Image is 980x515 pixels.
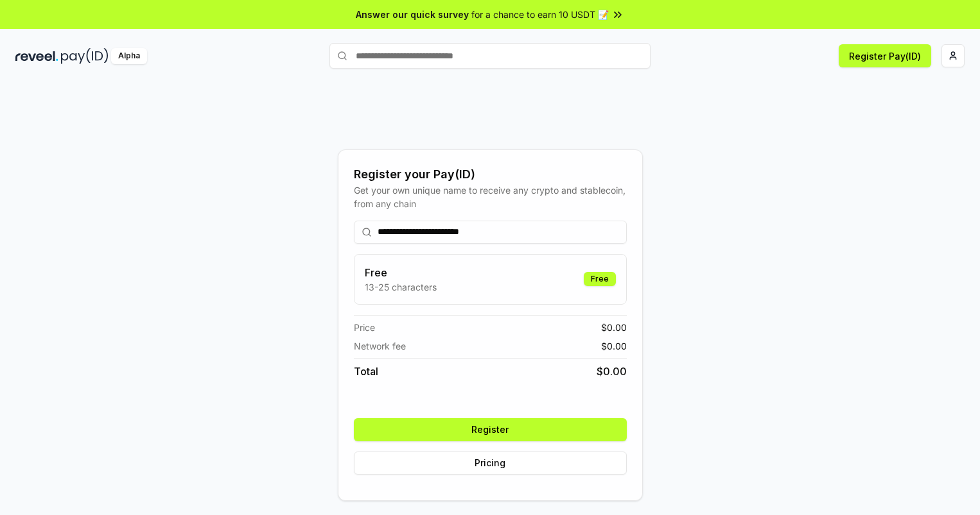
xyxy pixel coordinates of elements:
[354,183,627,210] div: Get your own unique name to receive any crypto and stablecoin, from any chain
[365,280,437,294] p: 13-25 characters
[354,339,406,353] span: Network fee
[356,8,469,21] span: Answer our quick survey
[597,364,627,379] span: $ 0.00
[354,364,378,379] span: Total
[61,48,109,64] img: pay_id
[111,48,147,64] div: Alpha
[584,272,616,286] div: Free
[601,321,627,334] span: $ 0.00
[15,48,58,64] img: reveel_dark
[354,165,627,183] div: Register your Pay(ID)
[354,321,375,334] span: Price
[365,265,437,280] h3: Free
[601,339,627,353] span: $ 0.00
[471,8,609,21] span: for a chance to earn 10 USDT 📝
[839,44,931,67] button: Register Pay(ID)
[354,452,627,475] button: Pricing
[354,418,627,441] button: Register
